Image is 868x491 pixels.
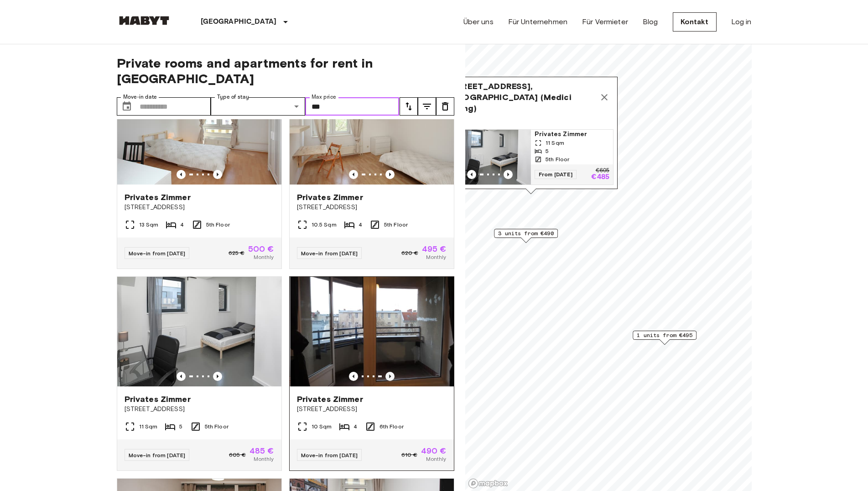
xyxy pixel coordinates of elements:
span: 4 [359,221,362,229]
button: tune [436,97,454,116]
label: Max price [312,93,336,101]
a: Marketing picture of unit DE-01-258-05MPrevious imagePrevious imagePrivates Zimmer11 Sqm55th Floo... [448,129,613,185]
span: 605 € [229,451,246,459]
a: Marketing picture of unit DE-01-193-02MPrevious imagePrevious imagePrivates Zimmer[STREET_ADDRESS... [289,74,454,269]
span: [STREET_ADDRESS] [297,405,447,414]
span: 5th Floor [205,422,229,431]
span: 11 Sqm [139,422,158,431]
span: Private rooms and apartments for rent in [GEOGRAPHIC_DATA] [117,55,454,86]
span: 625 € [229,249,244,257]
button: Previous image [385,170,395,179]
a: Kontakt [673,12,717,32]
span: [STREET_ADDRESS], [GEOGRAPHIC_DATA] (Medici Living) [448,81,595,114]
a: Blog [643,16,658,27]
span: [STREET_ADDRESS] [125,203,274,212]
span: 4 [180,221,184,229]
span: Move-in from [DATE] [129,250,186,257]
button: Previous image [467,170,476,179]
span: 490 € [421,447,447,455]
span: 10.5 Sqm [312,221,337,229]
a: Marketing picture of unit DE-01-193-03MPrevious imagePrevious imagePrivates Zimmer[STREET_ADDRESS... [117,74,282,269]
span: Move-in from [DATE] [301,250,358,257]
button: Previous image [349,372,358,381]
span: [STREET_ADDRESS] [297,203,447,212]
a: Log in [731,16,752,27]
span: Move-in from [DATE] [129,452,186,459]
label: Move-in date [123,93,157,101]
span: 5 [179,422,182,431]
a: Marketing picture of unit DE-01-258-05MPrevious imagePrevious imagePrivates Zimmer[STREET_ADDRESS... [117,276,282,471]
span: [STREET_ADDRESS] [125,405,274,414]
span: 5th Floor [546,155,569,164]
span: 5th Floor [384,221,408,229]
label: Type of stay [217,93,249,101]
a: Über uns [463,16,494,27]
img: Marketing picture of unit DE-01-193-03M [117,75,281,185]
button: tune [418,97,436,116]
span: Privates Zimmer [125,394,191,405]
button: Previous image [504,170,513,179]
span: 13 Sqm [139,221,159,229]
span: Privates Zimmer [297,192,363,203]
span: 11 Sqm [546,139,564,147]
span: 6th Floor [379,422,404,431]
button: Previous image [213,170,222,179]
span: 5th Floor [206,221,230,229]
span: Privates Zimmer [535,130,609,139]
img: Habyt [117,16,172,25]
span: Privates Zimmer [125,192,191,203]
img: Marketing picture of unit DE-01-073-04M [290,277,454,386]
img: Marketing picture of unit DE-01-258-05M [117,277,281,386]
span: 3 units from €490 [498,229,554,238]
div: Map marker [633,331,696,345]
span: 620 € [401,249,418,257]
div: Map marker [494,229,558,243]
button: Previous image [213,372,222,381]
span: 4 [353,422,357,431]
span: From [DATE] [535,170,577,179]
button: Previous image [349,170,358,179]
span: Monthly [254,455,274,463]
button: tune [400,97,418,116]
a: Previous imagePrevious imagePrivates Zimmer[STREET_ADDRESS]10 Sqm46th FloorMove-in from [DATE]610... [289,276,454,471]
p: [GEOGRAPHIC_DATA] [201,16,277,27]
a: Für Unternehmen [508,16,567,27]
p: €485 [591,174,609,181]
span: Privates Zimmer [297,394,363,405]
button: Previous image [177,372,186,381]
span: 495 € [422,245,447,253]
a: Für Vermieter [582,16,628,27]
div: Map marker [444,77,618,194]
a: Mapbox logo [468,478,508,489]
p: €605 [595,168,609,174]
span: Move-in from [DATE] [301,452,358,459]
span: 500 € [248,245,274,253]
span: Monthly [426,253,446,261]
span: 1 units [448,117,613,126]
span: 5 [546,147,549,155]
span: Monthly [426,455,446,463]
span: Monthly [254,253,274,261]
img: Marketing picture of unit DE-01-258-05M [449,130,531,185]
button: Choose date [118,97,136,116]
span: 610 € [401,451,417,459]
span: 485 € [249,447,274,455]
span: 10 Sqm [312,422,332,431]
button: Previous image [385,372,395,381]
button: Previous image [177,170,186,179]
span: 1 units from €495 [637,331,692,339]
img: Marketing picture of unit DE-01-193-02M [290,75,454,185]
